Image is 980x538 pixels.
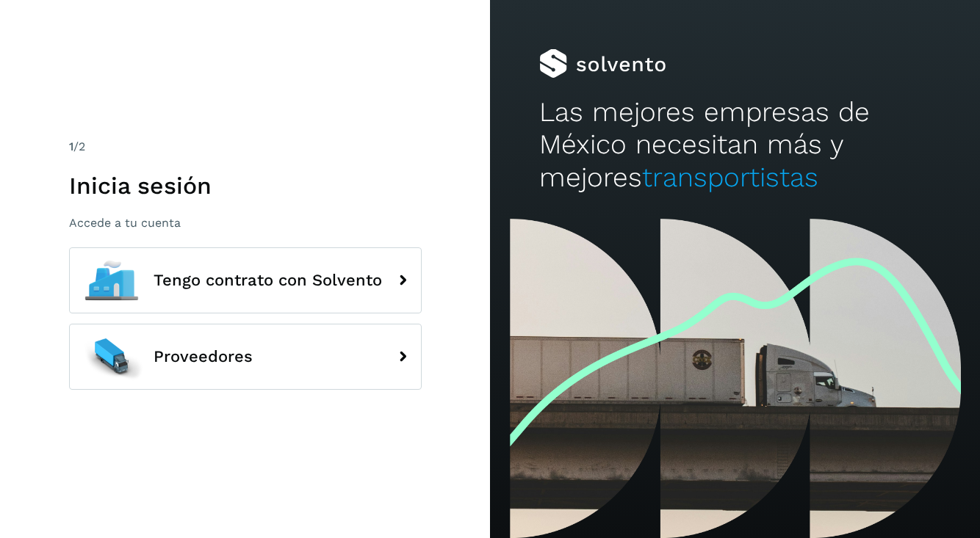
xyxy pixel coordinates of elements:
[69,172,422,200] h1: Inicia sesión
[642,161,818,193] span: transportistas
[154,348,253,366] span: Proveedores
[69,324,422,390] button: Proveedores
[154,272,382,289] span: Tengo contrato con Solvento
[69,138,422,156] div: /2
[69,139,73,153] span: 1
[69,216,422,230] p: Accede a tu cuenta
[69,247,422,313] button: Tengo contrato con Solvento
[539,96,932,194] h2: Las mejores empresas de México necesitan más y mejores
